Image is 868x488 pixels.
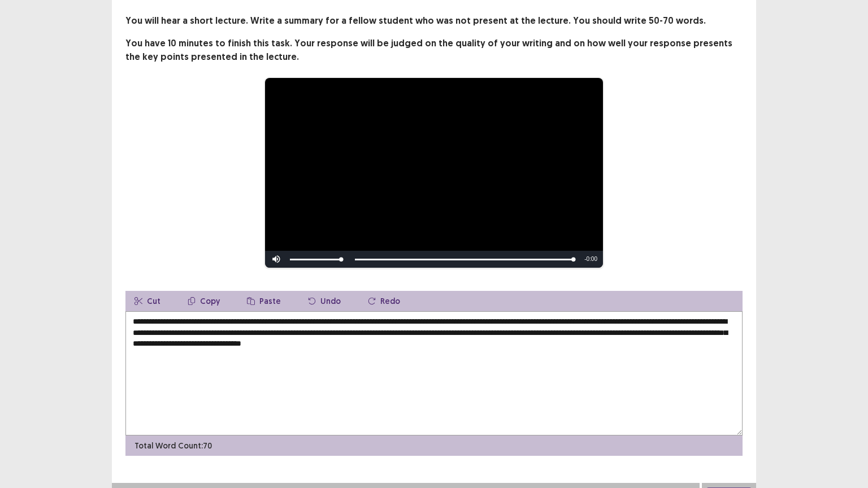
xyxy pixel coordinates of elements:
button: Mute [265,251,288,268]
button: Undo [299,291,350,311]
p: You have 10 minutes to finish this task. Your response will be judged on the quality of your writ... [125,37,743,64]
span: - [584,256,586,262]
p: You will hear a short lecture. Write a summary for a fellow student who was not present at the le... [125,14,743,28]
button: Paste [238,291,290,311]
div: Video Player [265,78,603,268]
p: Total Word Count: 70 [134,440,212,452]
button: Redo [359,291,409,311]
button: Cut [125,291,170,311]
span: 0:00 [587,256,597,262]
div: Volume Level [290,259,341,260]
button: Copy [179,291,229,311]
